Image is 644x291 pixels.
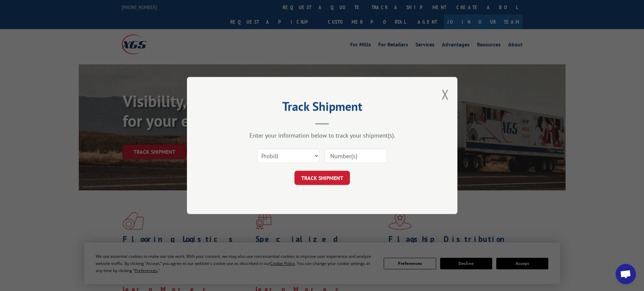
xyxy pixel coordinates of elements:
[221,131,424,139] div: Enter your information below to track your shipment(s).
[442,85,449,103] button: Close modal
[221,102,424,115] h2: Track Shipment
[325,149,387,163] input: Number(s)
[294,171,350,185] button: TRACK SHIPMENT
[616,264,636,284] div: Open chat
